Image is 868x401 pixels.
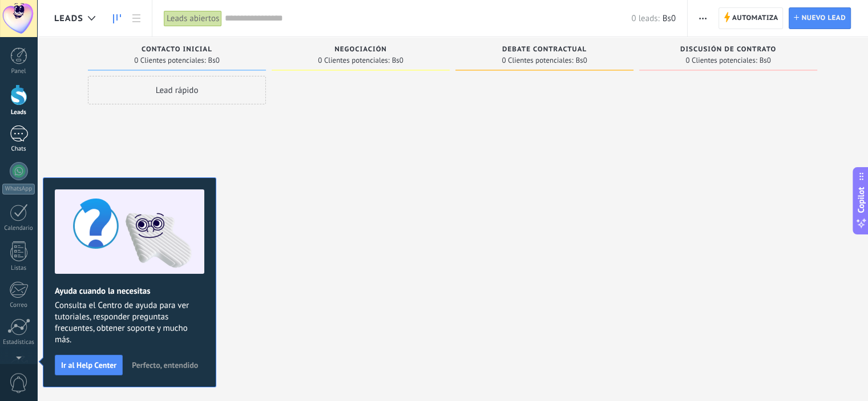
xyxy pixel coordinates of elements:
h2: Ayuda cuando la necesitas [55,286,204,297]
span: Debate contractual [502,46,587,54]
div: Leads abiertos [164,10,222,27]
div: Correo [2,302,35,309]
span: Bs0 [663,13,676,24]
a: Leads [107,7,127,30]
span: Leads [54,13,83,24]
div: Discusión de contrato [645,46,812,55]
span: Nuevo lead [801,8,846,29]
div: Contacto inicial [94,46,260,55]
span: Negociación [334,46,387,54]
button: Ir al Help Center [55,355,123,375]
div: Debate contractual [461,46,628,55]
a: Lista [127,7,146,30]
button: Más [695,7,711,29]
span: Bs0 [392,57,403,64]
div: Calendario [2,225,35,232]
span: Discusión de contrato [680,46,776,54]
span: 0 Clientes potenciales: [318,57,389,64]
span: Bs0 [576,57,587,64]
span: Perfecto, entendido [132,361,198,369]
div: Estadísticas [2,339,35,346]
span: Ir al Help Center [61,361,116,369]
div: Listas [2,265,35,272]
span: 0 leads: [631,13,659,24]
a: Automatiza [718,7,784,29]
span: Copilot [855,187,867,213]
a: Nuevo lead [789,7,851,29]
span: Bs0 [760,57,771,64]
div: Panel [2,68,35,75]
span: Contacto inicial [142,46,212,54]
div: Lead rápido [88,76,266,104]
span: Automatiza [732,8,778,29]
div: Negociación [277,46,444,55]
button: Perfecto, entendido [127,357,203,374]
span: 0 Clientes potenciales: [134,57,205,64]
div: Leads [2,109,35,116]
span: Consulta el Centro de ayuda para ver tutoriales, responder preguntas frecuentes, obtener soporte ... [55,300,204,346]
div: Chats [2,145,35,153]
span: 0 Clientes potenciales: [685,57,757,64]
span: Bs0 [208,57,220,64]
div: WhatsApp [2,184,35,195]
span: 0 Clientes potenciales: [502,57,573,64]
